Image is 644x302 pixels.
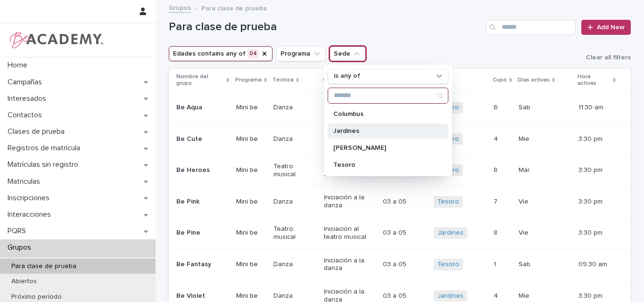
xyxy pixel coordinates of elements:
[578,72,611,89] p: Hora activas
[333,128,433,134] p: Jardines
[494,133,500,143] p: 4
[273,104,316,112] p: Danza
[323,75,341,85] p: Clases
[494,196,499,206] p: 7
[272,75,294,85] p: Técnica
[328,88,448,103] input: Search
[236,166,266,174] p: Mini be
[578,198,616,206] p: 3:30 pm
[438,198,459,206] a: Tesoro
[333,145,433,151] p: [PERSON_NAME]
[333,111,433,117] p: Columbus
[578,166,616,174] p: 3:30 pm
[383,290,408,300] p: 03 a 05
[324,194,375,210] p: Iniciación a la danza
[176,166,229,174] p: Be Heroes
[4,144,88,153] p: Registros de matrícula
[176,135,229,143] p: Be Cute
[328,88,448,104] div: Search
[169,92,631,123] tr: Be AquaMini beDanzaIniciación a la danza03 a 0503 a 05 Tesoro 66 SabSab 11:30 am
[578,104,616,112] p: 11:30 am
[4,293,69,301] p: Próximo período
[519,196,530,206] p: Vie
[4,262,84,270] p: Para clase de prueba
[176,229,229,237] p: Be Pine
[169,217,631,249] tr: Be PineMini beTeatro musicalIniciación al teatro musical03 a 0503 a 05 Jardines 88 VieVie 3:30 pm
[4,160,86,169] p: Matrículas sin registro
[169,249,631,280] tr: Be FantasyMini beDanzaIniciación a la danza03 a 0503 a 05 Tesoro 11 SabSab 09:30 am
[324,225,375,241] p: Iniciación al teatro musical
[494,290,500,300] p: 4
[4,78,50,87] p: Campañas
[176,72,224,89] p: Nombre del grupo
[273,135,316,143] p: Danza
[236,135,266,143] p: Mini be
[383,259,408,269] p: 03 a 05
[493,75,507,85] p: Cupo
[578,54,631,61] button: Clear all filters
[4,227,33,236] p: PQRS
[494,259,498,269] p: 1
[586,54,631,61] span: Clear all filters
[169,186,631,218] tr: Be PinkMini beDanzaIniciación a la danza03 a 0503 a 05 Tesoro 77 VieVie 3:30 pm
[4,127,72,136] p: Clases de prueba
[4,194,57,203] p: Inscripciones
[4,210,58,219] p: Interacciones
[494,164,499,174] p: 8
[169,46,272,61] button: Edades
[519,259,532,269] p: Sab
[519,227,530,237] p: Vie
[236,198,266,206] p: Mini be
[4,61,35,70] p: Home
[494,227,499,237] p: 8
[438,229,463,237] a: Jardines
[273,261,316,269] p: Danza
[236,229,266,237] p: Mini be
[324,257,375,273] p: Iniciación a la danza
[581,20,631,35] a: Add New
[273,292,316,300] p: Danza
[438,292,463,300] a: Jardines
[4,177,48,186] p: Matriculas
[494,102,500,112] p: 6
[176,198,229,206] p: Be Pink
[169,2,191,13] a: Grupos
[383,196,408,206] p: 03 a 05
[333,162,433,168] p: Tesoro
[519,102,532,112] p: Sab
[169,155,631,186] tr: Be HeroesMini beTeatro musicalIniciación al teatro musical03 a 0503 a 05 Tesoro 88 MarMar 3:30 pm
[273,163,316,179] p: Teatro musical
[578,292,616,300] p: 3:30 pm
[519,164,532,174] p: Mar
[519,290,531,300] p: Mie
[4,278,44,286] p: Abiertos
[383,227,408,237] p: 03 a 05
[438,261,459,269] a: Tesoro
[578,261,616,269] p: 09:30 am
[169,123,631,155] tr: Be CuteMini beDanzaIniciación a la danza03 a 0503 a 05 Tesoro 44 MieMie 3:30 pm
[201,2,267,13] p: Para clase de prueba
[4,111,50,120] p: Contactos
[518,75,550,85] p: Días activas
[236,261,266,269] p: Mini be
[334,72,360,80] p: is any of
[276,46,326,61] button: Programa
[578,229,616,237] p: 3:30 pm
[236,292,266,300] p: Mini be
[273,198,316,206] p: Danza
[597,24,625,31] span: Add New
[486,20,576,35] input: Search
[519,133,531,143] p: Mie
[8,31,104,49] img: WPrjXfSUmiLcdUfaYY4Q
[176,104,229,112] p: Be Aqua
[176,292,229,300] p: Be Violet
[330,46,366,61] button: Sede
[235,75,262,85] p: Programa
[176,261,229,269] p: Be Fantasy
[4,94,54,103] p: Interesados
[273,225,316,241] p: Teatro musical
[169,20,482,34] h1: Para clase de prueba
[578,135,616,143] p: 3:30 pm
[236,104,266,112] p: Mini be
